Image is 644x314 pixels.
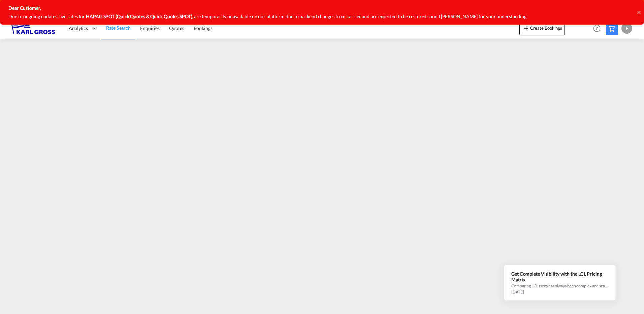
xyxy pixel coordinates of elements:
[64,18,101,39] div: Analytics
[591,23,606,35] div: Help
[591,23,603,34] span: Help
[189,18,217,39] a: Bookings
[194,25,213,31] span: Bookings
[106,25,131,31] span: Rate Search
[140,25,160,31] span: Enquiries
[101,18,135,39] a: Rate Search
[135,18,164,39] a: Enquiries
[621,23,632,34] div: F
[10,21,56,36] img: 3269c73066d711f095e541db4db89301.png
[519,22,565,35] button: icon-plus 400-fgCreate Bookings
[522,24,530,32] md-icon: icon-plus 400-fg
[164,18,189,39] a: Quotes
[169,25,184,31] span: Quotes
[5,279,29,304] iframe: Chat
[69,25,88,32] span: Analytics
